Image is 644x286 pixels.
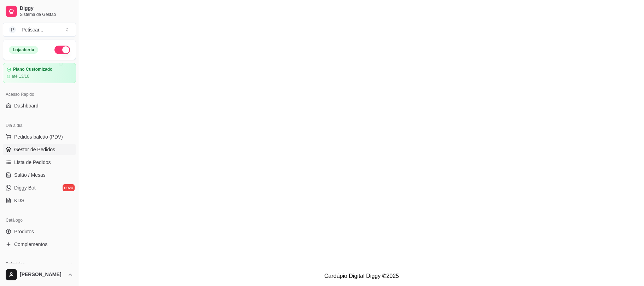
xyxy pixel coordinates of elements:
[20,272,65,278] span: [PERSON_NAME]
[3,215,76,226] div: Catálogo
[3,63,76,83] a: Plano Customizadoaté 13/10
[20,5,73,12] span: Diggy
[3,89,76,100] div: Acesso Rápido
[6,261,25,267] span: Relatórios
[3,239,76,250] a: Complementos
[3,266,76,283] button: [PERSON_NAME]
[20,12,73,17] span: Sistema de Gestão
[9,26,16,33] span: P
[3,3,76,20] a: DiggySistema de Gestão
[13,67,52,72] article: Plano Customizado
[14,133,63,140] span: Pedidos balcão (PDV)
[3,120,76,131] div: Dia a dia
[14,241,47,248] span: Complementos
[79,266,644,286] footer: Cardápio Digital Diggy © 2025
[3,182,76,193] a: Diggy Botnovo
[14,171,46,179] span: Salão / Mesas
[14,197,24,204] span: KDS
[14,228,34,235] span: Produtos
[3,144,76,155] a: Gestor de Pedidos
[9,46,38,54] div: Loja aberta
[22,26,43,33] div: Petiscar ...
[14,159,51,166] span: Lista de Pedidos
[3,169,76,181] a: Salão / Mesas
[14,184,36,191] span: Diggy Bot
[12,74,29,79] article: até 13/10
[14,146,55,153] span: Gestor de Pedidos
[3,131,76,142] button: Pedidos balcão (PDV)
[54,46,70,54] button: Alterar Status
[3,195,76,206] a: KDS
[14,102,39,109] span: Dashboard
[3,157,76,168] a: Lista de Pedidos
[3,226,76,237] a: Produtos
[3,100,76,111] a: Dashboard
[3,23,76,37] button: Select a team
